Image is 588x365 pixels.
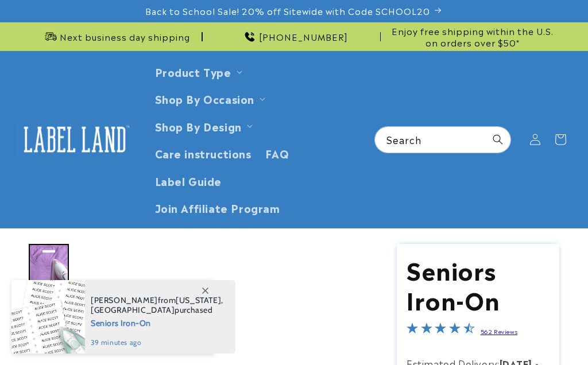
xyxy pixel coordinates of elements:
[155,118,242,134] a: Shop By Design
[148,85,270,112] summary: Shop By Occasion
[258,139,296,166] a: FAQ
[155,201,280,214] span: Join Affiliate Program
[385,22,559,51] div: Announcement
[155,64,231,79] a: Product Type
[155,146,252,160] span: Care instructions
[148,167,229,194] a: Label Guide
[29,244,69,284] div: Go to slide 1
[207,22,381,51] div: Announcement
[259,31,348,42] span: [PHONE_NUMBER]
[29,22,203,51] div: Announcement
[17,122,132,157] img: Label Land
[176,295,221,305] span: [US_STATE]
[148,58,247,85] summary: Product Type
[148,194,287,221] a: Join Affiliate Program
[407,254,549,314] h1: Seniors Iron-On
[485,127,510,152] button: Search
[148,112,257,139] summary: Shop By Design
[155,92,255,105] span: Shop By Occasion
[91,296,223,315] span: from , purchased
[91,295,158,305] span: [PERSON_NAME]
[91,305,175,315] span: [GEOGRAPHIC_DATA]
[13,118,137,162] a: Label Land
[29,244,69,284] img: Iron on name label being ironed to shirt
[148,139,258,166] a: Care instructions
[407,324,474,337] span: 4.4-star overall rating
[155,174,222,187] span: Label Guide
[60,31,190,42] span: Next business day shipping
[385,25,559,48] span: Enjoy free shipping within the U.S. on orders over $50*
[265,146,289,160] span: FAQ
[145,5,430,17] span: Back to School Sale! 20% off Sitewide with Code SCHOOL20
[481,327,518,335] a: 562 Reviews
